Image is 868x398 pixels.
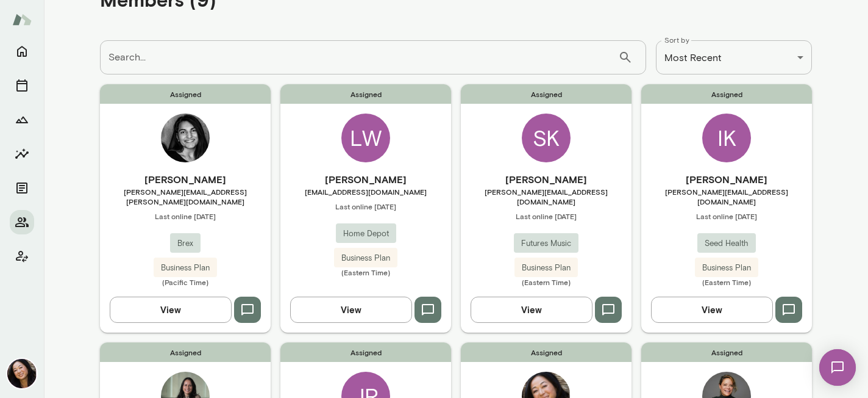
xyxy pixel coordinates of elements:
[100,172,271,187] h6: [PERSON_NAME]
[280,267,451,277] span: (Eastern Time)
[641,187,812,206] span: [PERSON_NAME][EMAIL_ADDRESS][DOMAIN_NAME]
[100,211,271,221] span: Last online [DATE]
[702,114,751,162] div: IK
[471,297,592,322] button: View
[514,237,578,250] span: Futures Music
[10,107,34,132] button: Growth Plan
[656,40,812,74] div: Most Recent
[10,142,34,166] button: Insights
[290,297,412,322] button: View
[641,277,812,287] span: (Eastern Time)
[697,237,756,250] span: Seed Health
[461,211,631,221] span: Last online [DATE]
[664,35,689,45] label: Sort by
[154,262,217,274] span: Business Plan
[280,342,451,362] span: Assigned
[161,114,210,162] img: Ambika Kumar
[10,73,34,98] button: Sessions
[100,277,271,287] span: (Pacific Time)
[341,114,390,162] div: LW
[10,244,34,269] button: Client app
[514,262,578,274] span: Business Plan
[280,172,451,187] h6: [PERSON_NAME]
[12,8,32,31] img: Mento
[641,84,812,104] span: Assigned
[695,262,758,274] span: Business Plan
[280,201,451,211] span: Last online [DATE]
[280,84,451,104] span: Assigned
[641,172,812,187] h6: [PERSON_NAME]
[10,176,34,200] button: Documents
[10,39,34,63] button: Home
[461,84,631,104] span: Assigned
[100,342,271,362] span: Assigned
[641,342,812,362] span: Assigned
[280,187,451,197] span: [EMAIL_ADDRESS][DOMAIN_NAME]
[170,237,201,250] span: Brex
[522,114,571,162] div: SK
[651,297,773,322] button: View
[461,172,631,187] h6: [PERSON_NAME]
[461,342,631,362] span: Assigned
[100,84,271,104] span: Assigned
[336,228,396,240] span: Home Depot
[110,297,232,322] button: View
[7,359,37,388] img: Ming Chen
[641,211,812,221] span: Last online [DATE]
[461,187,631,206] span: [PERSON_NAME][EMAIL_ADDRESS][DOMAIN_NAME]
[334,252,397,264] span: Business Plan
[461,277,631,287] span: (Eastern Time)
[100,187,271,206] span: [PERSON_NAME][EMAIL_ADDRESS][PERSON_NAME][DOMAIN_NAME]
[10,210,34,234] button: Members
